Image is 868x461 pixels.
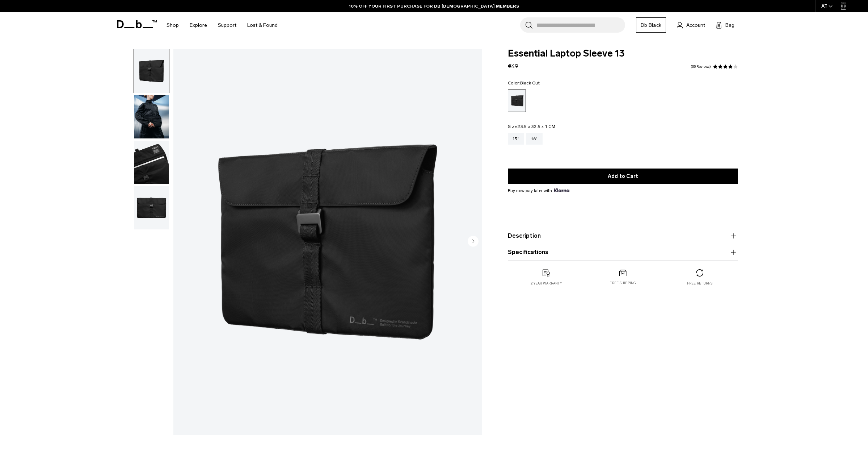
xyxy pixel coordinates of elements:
li: 1 / 4 [173,49,482,435]
a: Explore [190,12,207,38]
p: Free returns [687,281,713,286]
p: 2 year warranty [531,281,562,286]
button: Next slide [468,236,479,248]
a: Shop [167,12,179,38]
a: 13" [508,133,524,145]
button: Bag [716,21,734,29]
a: 16" [526,133,543,145]
a: Account [677,21,705,29]
button: Essential Laptop Sleeve 13 Black Out [134,140,169,184]
img: Essential Laptop Sleeve 13 Black Out [173,49,482,435]
span: Essential Laptop Sleeve 13 [508,49,738,58]
img: Essential Laptop Sleeve 13 Black Out [134,186,169,229]
span: €49 [508,63,518,70]
nav: Main Navigation [161,12,283,38]
button: Essential Laptop Sleeve 13 Black Out [134,95,169,139]
legend: Color: [508,81,540,85]
img: {"height" => 20, "alt" => "Klarna"} [554,188,569,192]
a: 10% OFF YOUR FIRST PURCHASE FOR DB [DEMOGRAPHIC_DATA] MEMBERS [349,3,519,9]
a: Black Out [508,90,526,112]
span: Black Out [520,80,540,86]
button: Essential Laptop Sleeve 13 Black Out [134,186,169,230]
legend: Size: [508,124,555,129]
span: Bag [725,21,734,29]
img: Essential Laptop Sleeve 13 Black Out [134,49,169,93]
span: Buy now pay later with [508,187,569,194]
button: Description [508,232,738,240]
img: Essential Laptop Sleeve 13 Black Out [134,141,169,184]
span: Account [686,21,705,29]
a: 55 reviews [691,65,711,68]
button: Add to Cart [508,169,738,184]
img: Essential Laptop Sleeve 13 Black Out [134,95,169,138]
button: Specifications [508,248,738,257]
p: Free shipping [610,281,636,286]
a: Support [218,12,236,38]
button: Essential Laptop Sleeve 13 Black Out [134,49,169,93]
a: Db Black [636,17,666,33]
a: Lost & Found [247,12,278,38]
span: 23.5 x 32.5 x 1 CM [518,124,555,129]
